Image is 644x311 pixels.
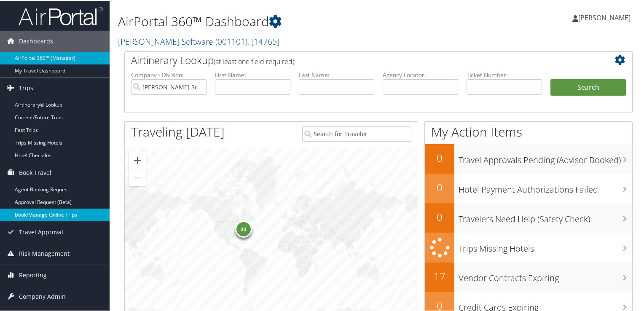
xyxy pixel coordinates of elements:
[118,35,279,46] a: [PERSON_NAME] Software
[425,202,632,232] a: 0Travelers Need Help (Safety Check)
[19,77,33,98] span: Trips
[215,35,247,46] span: ( 001101 )
[425,209,454,223] h2: 0
[299,70,374,78] label: Last Name:
[235,220,252,237] div: 30
[19,264,47,285] span: Reporting
[572,4,639,29] a: [PERSON_NAME]
[459,208,632,224] h3: Travelers Need Help (Safety Check)
[129,169,146,185] button: Zoom out
[459,238,632,254] h3: Trips Missing Hotels
[118,12,465,29] h1: AirPortal 360™ Dashboard
[425,122,632,140] h1: My Action Items
[131,70,207,78] label: Company - Division:
[302,125,412,141] input: Search for Traveler
[129,151,146,168] button: Zoom in
[425,268,454,283] h2: 17
[383,70,458,78] label: Agency Locator:
[131,122,225,140] h1: Traveling [DATE]
[425,232,632,262] a: Trips Missing Hotels
[19,242,70,263] span: Risk Management
[19,5,103,25] img: airportal-logo.png
[19,30,53,51] span: Dashboards
[459,149,632,165] h3: Travel Approvals Pending (Advisor Booked)
[467,70,542,78] label: Ticket Number:
[425,173,632,202] a: 0Hotel Payment Authorizations Failed
[247,35,279,46] span: , [ 14765 ]
[425,262,632,291] a: 17Vendor Contracts Expiring
[215,70,290,78] label: First Name:
[19,161,51,182] span: Book Travel
[19,285,66,306] span: Company Admin
[19,221,63,242] span: Travel Approval
[459,267,632,283] h3: Vendor Contracts Expiring
[550,78,626,95] button: Search
[425,180,454,194] h2: 0
[425,150,454,164] h2: 0
[459,179,632,195] h3: Hotel Payment Authorizations Failed
[425,143,632,173] a: 0Travel Approvals Pending (Advisor Booked)
[131,52,584,67] h2: Airtinerary Lookup
[578,12,631,21] span: [PERSON_NAME]
[214,56,294,65] span: (at least one field required)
